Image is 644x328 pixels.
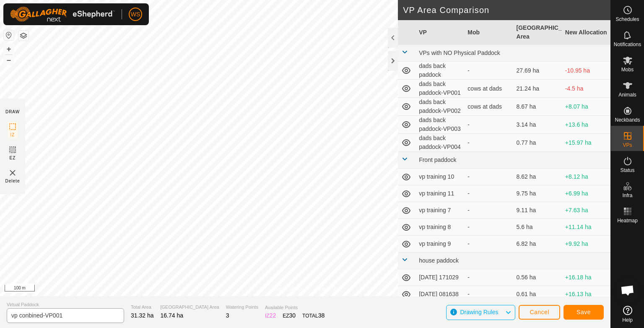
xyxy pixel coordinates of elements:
[265,311,276,320] div: IZ
[620,168,634,173] span: Status
[513,219,562,236] td: 5.6 ha
[283,311,296,320] div: EZ
[513,62,562,80] td: 27.69 ha
[415,80,464,98] td: dads back paddock-VP001
[10,132,15,138] span: IZ
[562,98,610,116] td: +8.07 ha
[467,189,509,198] div: -
[415,20,464,45] th: VP
[562,169,610,185] td: +8.12 ha
[562,236,610,253] td: +9.92 ha
[576,309,591,315] span: Save
[415,269,464,286] td: [DATE] 171029
[562,80,610,98] td: -4.5 ha
[8,168,18,178] img: VP
[10,155,16,161] span: EZ
[513,169,562,185] td: 8.62 ha
[314,285,338,293] a: Contact Us
[161,312,184,319] span: 16.74 ha
[131,304,154,311] span: Total Area
[467,223,509,232] div: -
[615,17,639,22] span: Schedules
[513,98,562,116] td: 8.67 ha
[563,305,604,320] button: Save
[467,206,509,215] div: -
[5,178,20,184] span: Delete
[161,304,219,311] span: [GEOGRAPHIC_DATA] Area
[623,143,632,148] span: VPs
[289,312,296,319] span: 30
[467,120,509,129] div: -
[530,309,549,315] span: Cancel
[467,239,509,248] div: -
[415,134,464,152] td: dads back paddock-VP004
[614,42,641,47] span: Notifications
[415,116,464,134] td: dads back paddock-VP003
[5,109,20,115] div: DRAW
[519,305,560,320] button: Cancel
[302,311,325,320] div: TOTAL
[513,20,562,45] th: [GEOGRAPHIC_DATA] Area
[467,290,509,299] div: -
[562,202,610,219] td: +7.63 ha
[562,20,610,45] th: New Allocation
[562,134,610,152] td: +15.97 ha
[467,172,509,181] div: -
[415,98,464,116] td: dads back paddock-VP002
[562,62,610,80] td: -10.95 ha
[621,67,634,72] span: Mobs
[226,312,229,319] span: 3
[4,30,14,40] button: Reset Map
[562,116,610,134] td: +13.6 ha
[615,117,640,122] span: Neckbands
[562,286,610,303] td: +16.13 ha
[4,55,14,65] button: –
[415,202,464,219] td: vp training 7
[4,44,14,54] button: +
[318,312,325,319] span: 38
[562,269,610,286] td: +16.18 ha
[617,218,638,223] span: Heatmap
[415,286,464,303] td: [DATE] 081638
[513,236,562,253] td: 6.82 ha
[226,304,258,311] span: Watering Points
[513,80,562,98] td: 21.24 ha
[615,278,640,303] div: Open chat
[419,257,459,264] span: house paddock
[18,31,29,41] button: Map Layers
[513,185,562,202] td: 9.75 ha
[562,185,610,202] td: +6.99 ha
[131,10,140,19] span: WS
[7,301,124,308] span: Virtual Paddock
[419,49,500,56] span: VPs with NO Physical Paddock
[10,7,115,22] img: Gallagher Logo
[464,20,513,45] th: Mob
[131,312,154,319] span: 31.32 ha
[513,134,562,152] td: 0.77 ha
[618,92,636,97] span: Animals
[622,193,632,198] span: Infra
[467,138,509,147] div: -
[562,219,610,236] td: +11.14 ha
[460,309,498,315] span: Drawing Rules
[513,286,562,303] td: 0.61 ha
[415,169,464,185] td: vp training 10
[419,156,457,163] span: Front paddock
[270,312,276,319] span: 22
[415,236,464,253] td: vp training 9
[415,185,464,202] td: vp training 11
[467,84,509,93] div: cows at dads
[513,202,562,219] td: 9.11 ha
[513,269,562,286] td: 0.56 ha
[272,285,304,293] a: Privacy Policy
[265,304,325,311] span: Available Points
[415,62,464,80] td: dads back paddock
[415,219,464,236] td: vp training 8
[403,5,610,15] h2: VP Area Comparison
[467,273,509,282] div: -
[467,66,509,75] div: -
[611,302,644,326] a: Help
[513,116,562,134] td: 3.14 ha
[467,102,509,111] div: cows at dads
[622,318,633,323] span: Help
